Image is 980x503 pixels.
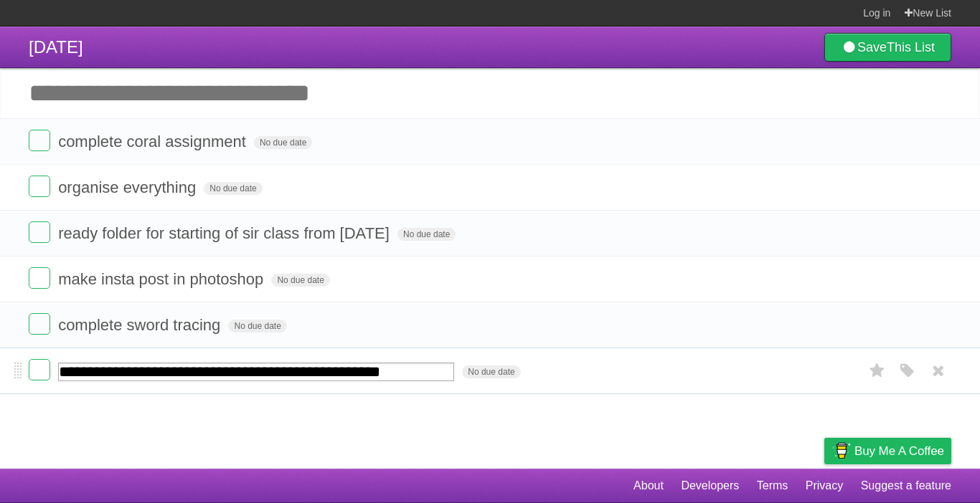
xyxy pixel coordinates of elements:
[254,136,312,149] span: No due date
[204,182,262,195] span: No due date
[58,224,393,242] span: ready folder for starting of sir class from [DATE]
[228,320,286,332] span: No due date
[271,274,329,287] span: No due date
[29,37,83,57] span: [DATE]
[633,472,664,499] a: About
[757,472,788,499] a: Terms
[58,133,250,150] span: complete coral assignment
[681,472,739,499] a: Developers
[864,221,891,245] label: Star task
[29,313,50,335] label: Done
[29,221,50,243] label: Done
[824,438,951,464] a: Buy me a coffee
[806,472,843,499] a: Privacy
[864,313,891,337] label: Star task
[29,359,50,380] label: Done
[29,267,50,289] label: Done
[887,40,935,54] b: This List
[29,130,50,151] label: Done
[864,359,891,383] label: Star task
[864,130,891,153] label: Star task
[854,439,944,464] span: Buy me a coffee
[58,178,199,196] span: organise everything
[864,267,891,291] label: Star task
[397,228,456,241] span: No due date
[824,33,951,62] a: SaveThis List
[58,270,267,288] span: make insta post in photoshop
[29,176,50,197] label: Done
[58,316,224,334] span: complete sword tracing
[864,176,891,199] label: Star task
[462,365,520,378] span: No due date
[861,472,951,499] a: Suggest a feature
[831,439,851,463] img: Buy me a coffee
